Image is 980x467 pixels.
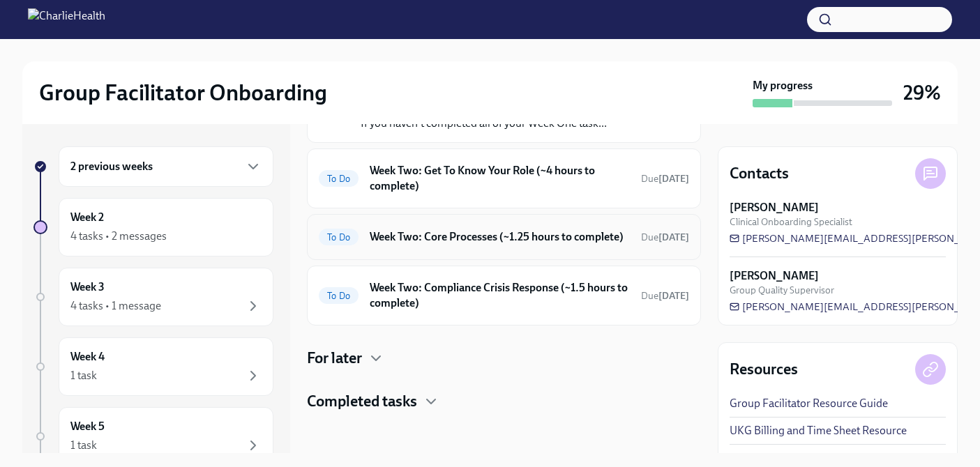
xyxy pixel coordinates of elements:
strong: [DATE] [658,231,689,243]
div: For later [307,348,701,369]
a: UKG Billing and Time Sheet Resource [730,423,907,438]
span: To Do [319,174,359,184]
img: CharlieHealth [28,8,105,31]
span: October 20th, 2025 08:00 [641,231,689,244]
h4: Completed tasks [307,391,417,412]
a: To DoWeek Two: Core Processes (~1.25 hours to complete)Due[DATE] [319,226,689,248]
span: Due [641,173,689,185]
h6: Week Two: Compliance Crisis Response (~1.5 hours to complete) [370,280,630,311]
strong: [DATE] [658,173,689,185]
div: 4 tasks • 1 message [70,298,161,314]
a: To DoWeek Two: Compliance Crisis Response (~1.5 hours to complete)Due[DATE] [319,277,689,314]
a: Week 34 tasks • 1 message [33,268,273,326]
strong: [PERSON_NAME] [730,200,819,215]
div: 2 previous weeks [59,146,273,187]
a: Group Facilitator Resource Guide [730,396,888,411]
strong: My progress [753,78,813,93]
strong: [PERSON_NAME] [730,268,819,284]
span: October 20th, 2025 08:00 [641,172,689,185]
strong: [DATE] [658,290,689,302]
a: Week 41 task [33,337,273,396]
h4: Resources [730,359,798,380]
div: 4 tasks • 2 messages [70,229,167,244]
h6: Week 5 [70,419,105,434]
span: October 20th, 2025 08:00 [641,289,689,303]
div: 1 task [70,368,97,383]
h6: Week 4 [70,349,105,365]
div: 1 task [70,438,97,453]
h6: Week Two: Get To Know Your Role (~4 hours to complete) [370,163,630,194]
h3: 29% [903,80,941,105]
span: To Do [319,291,359,301]
span: Group Quality Supervisor [730,284,834,297]
h2: Group Facilitator Onboarding [39,79,327,107]
span: Clinical Onboarding Specialist [730,215,852,229]
a: How to Submit an IT Ticket [730,450,857,466]
span: Due [641,231,689,243]
h6: 2 previous weeks [70,159,153,174]
div: Completed tasks [307,391,701,412]
span: To Do [319,232,359,243]
h6: Week 2 [70,210,104,225]
h4: For later [307,348,362,369]
h4: Contacts [730,163,789,184]
h6: Week 3 [70,280,105,295]
a: Week 51 task [33,407,273,466]
a: To DoWeek Two: Get To Know Your Role (~4 hours to complete)Due[DATE] [319,160,689,197]
h6: Week Two: Core Processes (~1.25 hours to complete) [370,229,630,245]
span: Due [641,290,689,302]
a: Week 24 tasks • 2 messages [33,198,273,257]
